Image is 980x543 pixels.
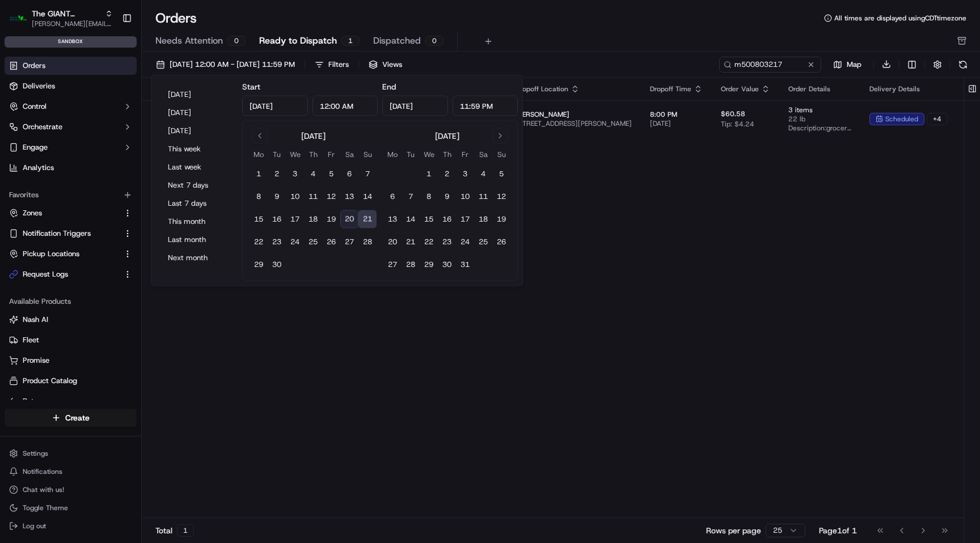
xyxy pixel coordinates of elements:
[163,159,231,175] button: Last week
[474,233,492,251] button: 25
[474,165,492,183] button: 4
[23,208,42,218] span: Zones
[438,210,456,228] button: 16
[438,149,456,160] th: Thursday
[340,210,358,228] button: 20
[340,165,358,183] button: 6
[383,233,402,251] button: 20
[5,292,137,311] div: Available Products
[155,34,223,48] span: Needs Attention
[286,210,304,228] button: 17
[268,188,286,206] button: 9
[252,128,268,144] button: Go to previous month
[402,149,420,160] th: Tuesday
[5,245,137,263] button: Pickup Locations
[5,118,137,136] button: Orchestrate
[163,177,231,193] button: Next 7 days
[456,233,474,251] button: 24
[9,269,119,279] a: Request Logs
[242,82,260,92] label: Start
[268,233,286,251] button: 23
[788,84,851,94] div: Order Details
[96,166,105,175] div: 💻
[788,114,851,124] span: 22 lb
[23,315,48,325] span: Nash AI
[23,467,62,476] span: Notifications
[420,188,438,206] button: 8
[286,188,304,206] button: 10
[250,149,268,160] th: Monday
[9,376,132,386] a: Product Catalog
[382,82,396,92] label: End
[438,165,456,183] button: 2
[383,256,402,274] button: 27
[402,188,420,206] button: 7
[9,9,27,27] img: The GIANT Company
[492,128,508,144] button: Go to next month
[5,331,137,349] button: Fleet
[23,163,54,173] span: Analytics
[425,36,443,46] div: 0
[23,249,79,259] span: Pickup Locations
[650,110,703,119] span: 8:00 PM
[492,165,510,183] button: 5
[163,105,231,121] button: [DATE]
[826,58,869,71] button: Map
[250,233,268,251] button: 22
[107,164,182,176] span: API Documentation
[9,396,132,406] a: Returns
[301,130,326,142] div: [DATE]
[456,256,474,274] button: 31
[5,186,137,204] div: Favorites
[268,256,286,274] button: 30
[402,210,420,228] button: 14
[32,19,113,28] span: [PERSON_NAME][EMAIL_ADDRESS][DOMAIN_NAME]
[23,396,48,406] span: Returns
[304,165,322,183] button: 4
[163,232,231,248] button: Last month
[23,503,68,512] span: Toggle Theme
[383,188,402,206] button: 6
[32,8,100,19] span: The GIANT Company
[5,224,137,243] button: Notification Triggers
[834,14,966,23] span: All times are displayed using CDT timezone
[373,34,421,48] span: Dispatched
[250,188,268,206] button: 8
[9,355,132,366] a: Promise
[7,160,91,180] a: 📗Knowledge Base
[516,110,632,119] span: [PERSON_NAME]
[650,84,703,94] div: Dropoff Time
[163,196,231,211] button: Last 7 days
[358,149,377,160] th: Sunday
[5,311,137,329] button: Nash AI
[304,149,322,160] th: Thursday
[163,87,231,103] button: [DATE]
[456,188,474,206] button: 10
[340,233,358,251] button: 27
[250,210,268,228] button: 15
[23,142,48,152] span: Engage
[163,141,231,157] button: This week
[5,482,137,498] button: Chat with us!
[91,160,187,180] a: 💻API Documentation
[438,233,456,251] button: 23
[23,122,62,132] span: Orchestrate
[193,112,206,125] button: Start new chat
[516,119,632,128] span: [STREET_ADDRESS][PERSON_NAME]
[250,256,268,274] button: 29
[286,149,304,160] th: Wednesday
[23,81,55,91] span: Deliveries
[438,256,456,274] button: 30
[23,61,45,71] span: Orders
[268,210,286,228] button: 16
[453,96,518,116] input: Time
[177,524,194,537] div: 1
[5,204,137,222] button: Zones
[402,233,420,251] button: 21
[341,36,360,46] div: 1
[5,372,137,390] button: Product Catalog
[9,315,132,325] a: Nash AI
[23,376,77,386] span: Product Catalog
[5,500,137,516] button: Toggle Theme
[163,123,231,139] button: [DATE]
